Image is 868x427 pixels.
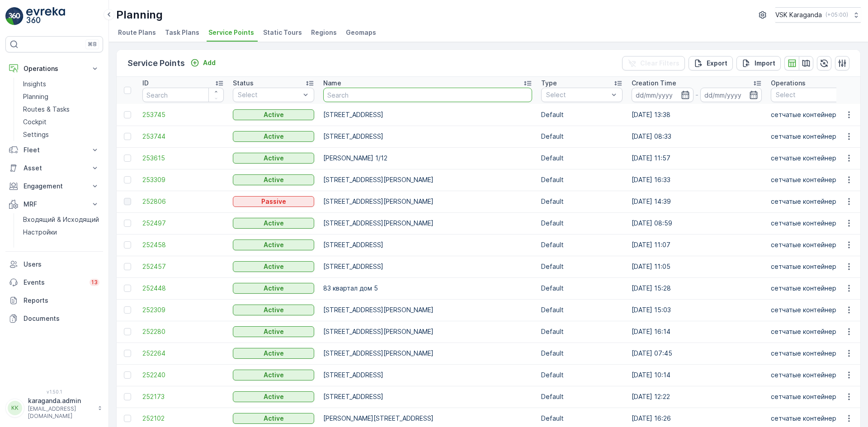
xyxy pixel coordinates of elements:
p: сетчатыe контейнера [771,262,852,271]
p: Operations [771,79,806,88]
td: [DATE] 14:39 [627,191,766,212]
button: Active [233,283,314,294]
button: Passive [233,196,314,207]
p: сетчатыe контейнера [771,219,852,228]
p: Active [264,175,284,184]
p: Add [203,58,216,67]
p: Status [233,79,254,88]
span: 252448 [142,284,224,293]
button: Active [233,174,314,185]
p: Default [541,132,623,141]
span: Task Plans [165,28,199,37]
p: [STREET_ADDRESS][PERSON_NAME] [323,197,532,206]
span: 252309 [142,305,224,314]
td: [DATE] 12:22 [627,386,766,408]
p: Active [264,154,284,163]
td: [DATE] 11:07 [627,234,766,256]
button: Active [233,131,314,142]
td: [DATE] 07:45 [627,343,766,364]
td: [DATE] 13:38 [627,104,766,126]
button: Import [736,56,781,70]
div: Toggle Row Selected [124,350,131,357]
p: karaganda.admin [28,396,93,405]
button: Export [689,56,733,70]
p: Active [264,371,284,380]
div: Toggle Row Selected [124,328,131,335]
p: сетчатыe контейнера [771,197,852,206]
span: Route Plans [118,28,156,37]
input: Search [142,88,224,102]
a: 252280 [142,327,224,336]
span: 252102 [142,414,224,423]
p: Select [238,90,300,99]
p: Operations [24,64,85,73]
a: 253615 [142,154,224,163]
p: Select [546,90,609,99]
p: Default [541,154,623,163]
p: [STREET_ADDRESS][PERSON_NAME] [323,349,532,358]
button: Asset [5,159,103,177]
img: logo [5,7,24,25]
p: [PERSON_NAME] 1/12 [323,154,532,163]
p: Documents [24,314,99,323]
p: MRF [24,200,85,209]
a: 252806 [142,197,224,206]
div: Toggle Row Selected [124,306,131,314]
p: сетчатыe контейнера [771,371,852,380]
p: сетчатыe контейнера [771,305,852,314]
p: ( +05:00 ) [826,11,848,19]
a: 253309 [142,175,224,184]
button: Fleet [5,141,103,159]
span: 252264 [142,349,224,358]
p: VSK Karaganda [775,10,822,19]
a: Settings [19,128,103,141]
button: Active [233,413,314,424]
span: 252173 [142,392,224,401]
p: Настройки [23,228,57,237]
p: [STREET_ADDRESS][PERSON_NAME] [323,175,532,184]
td: [DATE] 15:28 [627,277,766,299]
p: сетчатыe контейнера [771,132,852,141]
p: 83 квартал дом 5 [323,284,532,293]
td: [DATE] 08:59 [627,212,766,234]
p: Engagement [24,182,85,191]
p: [STREET_ADDRESS] [323,132,532,141]
button: Active [233,239,314,250]
p: Входящий & Исходящий [23,215,99,224]
p: Users [24,260,99,269]
p: Default [541,392,623,401]
button: Active [233,153,314,164]
p: сетчатыe контейнера [771,284,852,293]
a: Documents [5,310,103,328]
a: Входящий & Исходящий [19,213,103,226]
p: Active [264,132,284,141]
p: Export [707,59,727,68]
a: 252240 [142,371,224,380]
td: [DATE] 11:05 [627,256,766,277]
p: сетчатыe контейнера [771,392,852,401]
p: [STREET_ADDRESS][PERSON_NAME] [323,305,532,314]
a: Events13 [5,273,103,291]
img: logo_light-DOdMpM7g.png [26,7,65,25]
button: Add [187,57,219,68]
p: [STREET_ADDRESS] [323,371,532,380]
td: [DATE] 16:14 [627,321,766,343]
p: Active [264,327,284,336]
span: Static Tours [263,28,302,37]
p: Active [264,414,284,423]
a: Cockpit [19,116,103,128]
p: - [695,89,698,100]
span: Geomaps [346,28,376,37]
p: [STREET_ADDRESS] [323,110,532,119]
p: Routes & Tasks [23,105,70,114]
p: сетчатыe контейнера [771,175,852,184]
p: Active [264,219,284,228]
p: Import [755,59,775,68]
a: 253744 [142,132,224,141]
p: Default [541,197,623,206]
